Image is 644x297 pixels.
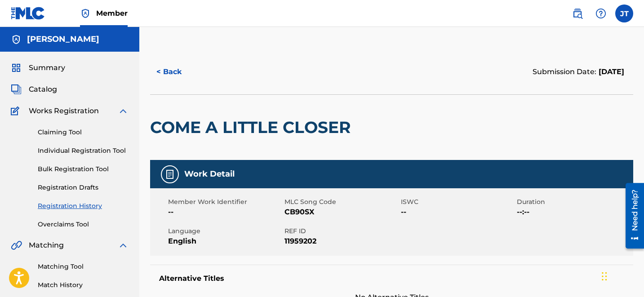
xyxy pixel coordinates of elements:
[592,4,610,22] div: Help
[118,240,129,251] img: expand
[11,106,22,116] img: Works Registration
[96,8,128,18] span: Member
[38,146,129,155] a: Individual Registration Tool
[284,197,399,207] span: MLC Song Code
[284,226,399,236] span: REF ID
[596,67,624,76] span: [DATE]
[29,84,57,95] span: Catalog
[38,220,129,229] a: Overclaims Tool
[118,106,129,116] img: expand
[284,207,399,217] span: CB90SX
[11,62,65,73] a: SummarySummary
[168,207,282,217] span: --
[11,84,57,95] a: CatalogCatalog
[595,8,606,19] img: help
[568,4,586,22] a: Public Search
[517,207,631,217] span: --:--
[11,62,22,73] img: Summary
[401,207,515,217] span: --
[150,117,355,137] h2: COME A LITTLE CLOSER
[80,8,91,19] img: Top Rightsholder
[27,34,99,44] h5: JOEL TYRIL
[572,8,583,19] img: search
[38,164,129,174] a: Bulk Registration Tool
[29,62,65,73] span: Summary
[517,197,631,207] span: Duration
[284,236,399,247] span: 11959202
[168,197,282,207] span: Member Work Identifier
[29,106,99,116] span: Works Registration
[599,254,644,297] iframe: Chat Widget
[401,197,515,207] span: ISWC
[184,169,235,179] h5: Work Detail
[29,240,64,251] span: Matching
[11,34,22,45] img: Accounts
[11,7,45,20] img: MLC Logo
[619,179,644,252] iframe: Resource Center
[150,61,204,83] button: < Back
[602,263,607,290] div: Drag
[168,236,282,247] span: English
[38,128,129,137] a: Claiming Tool
[615,4,633,22] div: User Menu
[11,84,22,95] img: Catalog
[38,262,129,271] a: Matching Tool
[38,201,129,211] a: Registration History
[533,66,624,77] div: Submission Date:
[38,183,129,192] a: Registration Drafts
[38,280,129,290] a: Match History
[168,226,282,236] span: Language
[159,274,624,283] h5: Alternative Titles
[11,240,22,251] img: Matching
[164,169,175,180] img: Work Detail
